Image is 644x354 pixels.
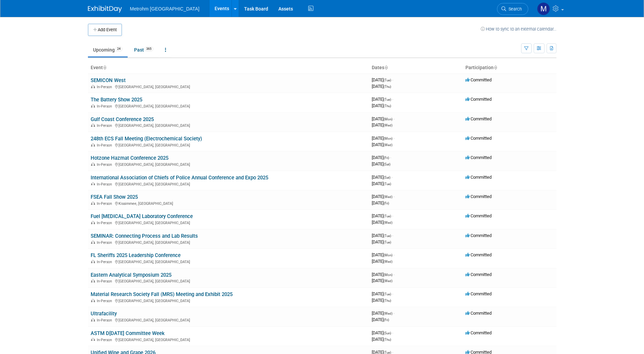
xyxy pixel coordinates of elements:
[88,6,122,13] img: ExhibitDay
[372,239,391,244] span: [DATE]
[384,273,392,277] span: (Mon)
[384,78,391,82] span: (Tue)
[384,104,391,108] span: (Thu)
[97,182,114,186] span: In-Person
[465,311,492,316] span: Committed
[465,194,492,199] span: Committed
[372,259,392,264] span: [DATE]
[88,24,122,36] button: Add Event
[384,195,392,199] span: (Wed)
[390,155,391,160] span: -
[372,103,391,108] span: [DATE]
[465,136,492,141] span: Committed
[384,162,390,166] span: (Sat)
[372,200,389,205] span: [DATE]
[91,142,366,147] div: [GEOGRAPHIC_DATA], [GEOGRAPHIC_DATA]
[97,299,114,303] span: In-Person
[372,84,391,89] span: [DATE]
[97,221,114,225] span: In-Person
[384,279,392,283] span: (Wed)
[384,123,392,127] span: (Wed)
[537,2,550,15] img: Michelle Simoes
[372,278,392,283] span: [DATE]
[384,240,391,244] span: (Tue)
[384,221,392,224] span: (Wed)
[465,213,492,218] span: Committed
[91,233,198,239] a: SEMINAR: Connecting Process and Lab Results
[372,142,392,147] span: [DATE]
[91,318,95,321] img: In-Person Event
[384,234,391,238] span: (Tue)
[91,194,138,200] a: FSEA Fall Show 2025
[393,116,394,121] span: -
[91,136,202,142] a: 248th ECS Fall Meeting (Electrochemical Society)
[384,253,392,257] span: (Mon)
[372,77,393,82] span: [DATE]
[97,104,114,109] span: In-Person
[392,291,393,296] span: -
[372,213,393,218] span: [DATE]
[463,62,556,74] th: Participation
[97,338,114,342] span: In-Person
[372,116,394,121] span: [DATE]
[97,143,114,147] span: In-Person
[392,233,393,238] span: -
[384,292,391,296] span: (Tue)
[91,155,168,161] a: Hotzone Hazmat Conference 2025
[392,330,393,335] span: -
[372,194,394,199] span: [DATE]
[465,175,492,180] span: Committed
[91,143,95,146] img: In-Person Event
[88,62,369,74] th: Event
[372,311,394,316] span: [DATE]
[392,213,393,218] span: -
[144,46,153,52] span: 365
[91,213,193,219] a: Fuel [MEDICAL_DATA] Laboratory Conference
[91,85,95,88] img: In-Person Event
[372,155,391,160] span: [DATE]
[91,77,126,83] a: SEMICON West
[91,220,366,225] div: [GEOGRAPHIC_DATA], [GEOGRAPHIC_DATA]
[465,291,492,296] span: Committed
[91,317,366,322] div: [GEOGRAPHIC_DATA], [GEOGRAPHIC_DATA]
[392,97,393,102] span: -
[393,272,394,277] span: -
[91,103,366,109] div: [GEOGRAPHIC_DATA], [GEOGRAPHIC_DATA]
[384,156,389,160] span: (Fri)
[384,214,391,218] span: (Tue)
[372,136,394,141] span: [DATE]
[97,85,114,89] span: In-Person
[91,123,95,127] img: In-Person Event
[372,330,393,335] span: [DATE]
[91,221,95,224] img: In-Person Event
[91,278,366,283] div: [GEOGRAPHIC_DATA], [GEOGRAPHIC_DATA]
[372,161,390,166] span: [DATE]
[372,122,392,127] span: [DATE]
[91,337,366,342] div: [GEOGRAPHIC_DATA], [GEOGRAPHIC_DATA]
[91,252,181,258] a: FL Sheriffs 2025 Leadership Conference
[372,233,393,238] span: [DATE]
[91,201,95,205] img: In-Person Event
[91,162,95,166] img: In-Person Event
[91,240,95,244] img: In-Person Event
[494,65,497,70] a: Sort by Participation Type
[384,338,391,341] span: (Thu)
[384,299,391,302] span: (Thu)
[91,175,268,181] a: International Association of Chiefs of Police Annual Conference and Expo 2025
[91,291,233,297] a: Material Research Society Fall (MRS) Meeting and Exhibit 2025
[91,116,154,122] a: Gulf Coast Conference 2025
[97,201,114,206] span: In-Person
[97,260,114,264] span: In-Person
[372,291,393,296] span: [DATE]
[384,260,392,263] span: (Wed)
[497,3,528,15] a: Search
[465,233,492,238] span: Committed
[91,298,366,303] div: [GEOGRAPHIC_DATA], [GEOGRAPHIC_DATA]
[506,6,522,12] span: Search
[465,330,492,335] span: Committed
[393,311,394,316] span: -
[97,123,114,128] span: In-Person
[91,299,95,302] img: In-Person Event
[384,117,392,121] span: (Mon)
[91,259,366,264] div: [GEOGRAPHIC_DATA], [GEOGRAPHIC_DATA]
